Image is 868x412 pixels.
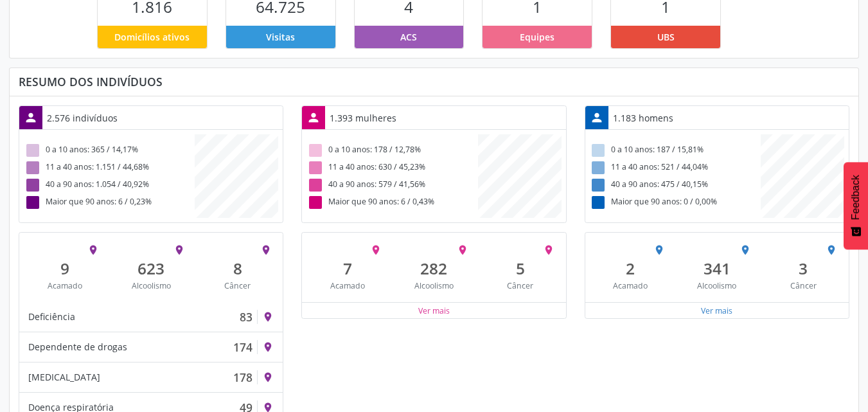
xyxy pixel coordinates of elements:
div: 178 [233,370,252,384]
div: Maior que 90 anos: 6 / 0,43% [306,193,477,211]
div: Alcoolismo [683,280,751,291]
div: Câncer [203,280,271,291]
i: place [457,244,468,256]
div: Alcoolismo [400,280,468,291]
button: Ver mais [418,305,450,317]
div: Maior que 90 anos: 0 / 0,00% [590,193,761,211]
div: 11 a 40 anos: 1.151 / 44,68% [24,159,195,176]
div: 623 [117,259,185,278]
button: Ver mais [700,305,733,317]
span: Visitas [266,30,295,44]
div: 5 [486,259,554,278]
button: Feedback - Mostrar pesquisa [844,162,868,249]
div: 1.393 mulheres [325,107,401,129]
div: Resumo dos indivíduos [19,75,849,89]
div: 8 [203,259,271,278]
i: place [370,244,382,256]
i: place [543,244,554,256]
i: place [740,244,751,256]
div: 7 [314,259,382,278]
div: 40 a 90 anos: 1.054 / 40,92% [24,176,195,193]
div: 40 a 90 anos: 475 / 40,15% [590,176,761,193]
div: 2.576 indivíduos [42,107,122,129]
div: Maior que 90 anos: 6 / 0,23% [24,193,195,211]
div: 0 a 10 anos: 178 / 12,78% [306,141,477,159]
div: [MEDICAL_DATA] [28,370,100,384]
i: place [653,244,665,256]
div: 174 [233,340,252,354]
span: Equipes [520,30,554,44]
div: Alcoolismo [117,280,185,291]
div: 341 [683,259,751,278]
div: 0 a 10 anos: 365 / 14,17% [24,141,195,159]
div: Acamado [314,280,382,291]
i: place [260,244,272,256]
span: UBS [657,30,675,44]
span: ACS [400,30,417,44]
div: 2 [596,259,664,278]
div: Deficiência [28,310,75,324]
i: place [826,244,837,256]
i: place [87,244,99,256]
div: 0 a 10 anos: 187 / 15,81% [590,141,761,159]
div: Câncer [769,280,837,291]
div: Acamado [31,280,99,291]
i: place [262,311,274,323]
div: 3 [769,259,837,278]
div: 1.183 homens [608,107,678,129]
div: 282 [400,259,468,278]
span: Feedback [850,175,862,220]
div: Acamado [596,280,664,291]
div: 9 [31,259,99,278]
div: 11 a 40 anos: 630 / 45,23% [306,159,477,176]
div: 40 a 90 anos: 579 / 41,56% [306,176,477,193]
i: place [262,372,274,383]
div: Dependente de drogas [28,340,127,354]
div: 11 a 40 anos: 521 / 44,04% [590,159,761,176]
i: person [24,111,38,125]
div: 83 [240,310,252,324]
span: Domicílios ativos [114,30,190,44]
i: place [262,341,274,353]
i: person [590,111,604,125]
div: Câncer [486,280,554,291]
i: place [173,244,185,256]
i: person [306,111,321,125]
